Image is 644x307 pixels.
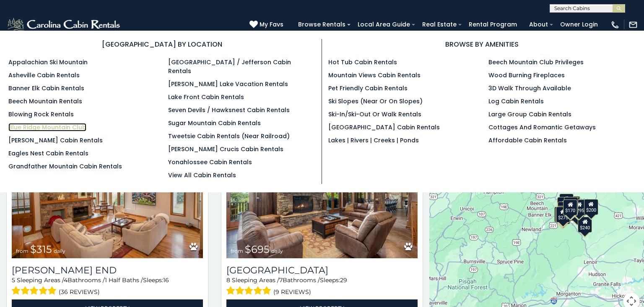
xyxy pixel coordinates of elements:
[556,18,602,31] a: Owner Login
[12,130,203,258] a: Moss End from $315 daily
[294,18,350,31] a: Browse Rentals
[328,110,421,118] a: Ski-in/Ski-Out or Walk Rentals
[30,243,52,255] span: $315
[168,80,288,88] a: [PERSON_NAME] Lake Vacation Rentals
[328,84,408,92] a: Pet Friendly Cabin Rentals
[488,71,565,79] a: Wood Burning Fireplaces
[8,58,88,66] a: Appalachian Ski Mountain
[249,20,286,29] a: My Favs
[8,123,86,131] a: Blue Ridge Mountain Club
[465,18,521,31] a: Rental Program
[168,106,290,114] a: Seven Devils / Hawksnest Cabin Rentals
[563,199,577,215] div: $170
[488,123,596,131] a: Cottages and Romantic Getaways
[418,18,461,31] a: Real Estate
[226,276,230,284] span: 8
[12,276,203,297] div: Sleeping Areas / Bathrooms / Sleeps:
[6,16,122,33] img: White-1-2.png
[168,93,244,101] a: Lake Front Cabin Rentals
[271,248,283,254] span: daily
[168,145,283,153] a: [PERSON_NAME] Crucis Cabin Rentals
[260,20,283,29] span: My Favs
[163,276,169,284] span: 16
[554,207,569,223] div: $165
[16,248,29,254] span: from
[328,58,397,66] a: Hot Tub Cabin Rentals
[226,276,418,297] div: Sleeping Areas / Bathrooms / Sleeps:
[226,265,418,276] h3: Renaissance Lodge
[353,18,414,31] a: Local Area Guide
[8,149,88,157] a: Eagles Nest Cabin Rentals
[564,197,578,213] div: $195
[8,97,82,105] a: Beech Mountain Rentals
[8,39,315,50] h3: [GEOGRAPHIC_DATA] BY LOCATION
[328,39,636,50] h3: BROWSE BY AMENITIES
[628,20,638,29] img: mail-regular-white.png
[328,136,419,144] a: Lakes | Rivers | Creeks | Ponds
[54,248,65,254] span: daily
[64,276,68,284] span: 4
[168,119,261,127] a: Sugar Mountain Cabin Rentals
[8,162,122,171] a: Grandfather Mountain Cabin Rentals
[488,84,571,92] a: 3D Walk Through Available
[572,199,586,215] div: $295
[488,136,567,144] a: Affordable Cabin Rentals
[488,97,544,105] a: Log Cabin Rentals
[168,132,290,140] a: Tweetsie Cabin Rentals (Near Railroad)
[340,276,347,284] span: 29
[559,194,574,210] div: $200
[488,110,571,118] a: Large Group Cabin Rentals
[12,130,203,258] img: Moss End
[488,58,584,66] a: Beech Mountain Club Privileges
[59,286,100,297] span: (36 reviews)
[273,286,311,297] span: (9 reviews)
[556,207,570,223] div: $275
[12,265,203,276] h3: Moss End
[105,276,143,284] span: 1 Half Baths /
[231,248,243,254] span: from
[8,136,103,144] a: [PERSON_NAME] Cabin Rentals
[578,217,592,233] div: $240
[328,71,421,79] a: Mountain Views Cabin Rentals
[525,18,552,31] a: About
[328,123,440,131] a: [GEOGRAPHIC_DATA] Cabin Rentals
[584,199,598,215] div: $200
[226,130,418,258] img: Renaissance Lodge
[557,197,571,213] div: $675
[168,158,252,166] a: Yonahlossee Cabin Rentals
[226,265,418,276] a: [GEOGRAPHIC_DATA]
[8,110,74,118] a: Blowing Rock Rentals
[8,71,80,79] a: Asheville Cabin Rentals
[8,84,84,92] a: Banner Elk Cabin Rentals
[245,243,270,255] span: $695
[226,130,418,258] a: Renaissance Lodge from $695 daily
[610,20,620,29] img: phone-regular-white.png
[279,276,283,284] span: 7
[168,58,291,75] a: [GEOGRAPHIC_DATA] / Jefferson Cabin Rentals
[328,97,423,105] a: Ski Slopes (Near or On Slopes)
[12,265,203,276] a: [PERSON_NAME] End
[12,276,15,284] span: 5
[168,171,236,179] a: View All Cabin Rentals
